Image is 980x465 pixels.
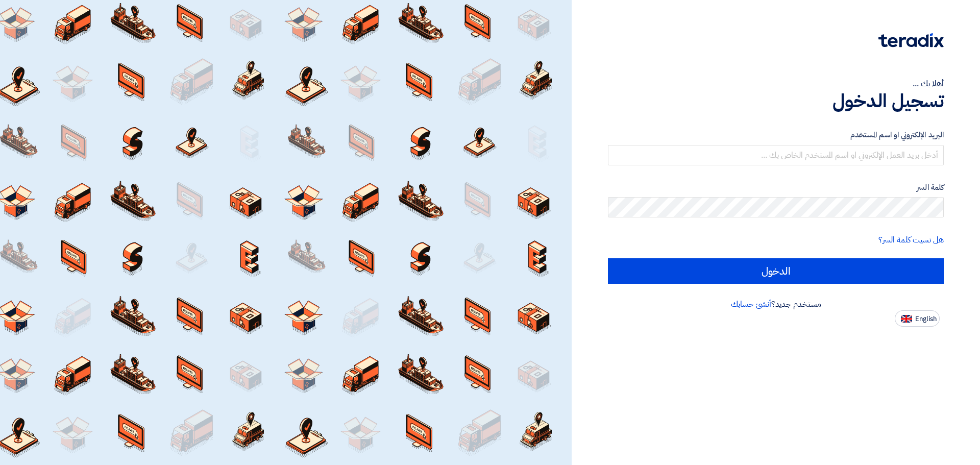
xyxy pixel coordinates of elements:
[731,298,771,310] a: أنشئ حسابك
[608,182,944,193] label: كلمة السر
[895,310,940,327] button: English
[608,298,944,310] div: مستخدم جديد؟
[901,315,912,323] img: en-US.png
[608,129,944,141] label: البريد الإلكتروني او اسم المستخدم
[915,315,937,323] span: English
[878,33,944,47] img: Teradix logo
[608,90,944,112] h1: تسجيل الدخول
[608,145,944,165] input: أدخل بريد العمل الإلكتروني او اسم المستخدم الخاص بك ...
[878,234,944,246] a: هل نسيت كلمة السر؟
[608,78,944,90] div: أهلا بك ...
[608,258,944,284] input: الدخول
